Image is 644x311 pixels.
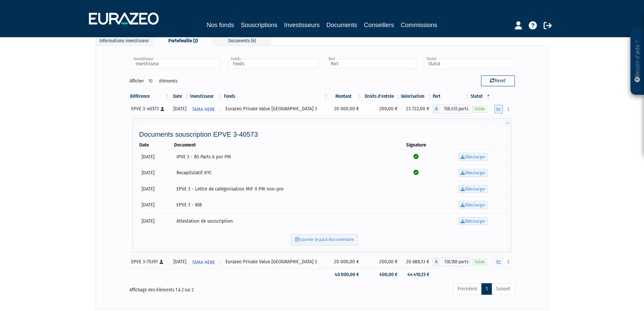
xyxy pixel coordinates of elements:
img: 1732889491-logotype_eurazeo_blanc_rvb.png [89,13,159,25]
th: Part: activer pour trier la colonne par ordre croissant [433,91,470,102]
div: Documents (6) [213,35,271,46]
span: TAMA HERE [192,256,215,269]
th: Référence : activer pour trier la colonne par ordre croissant [129,91,170,102]
div: Informations investisseur [96,35,153,46]
span: 158,453 parts [439,105,470,113]
a: Conseillers [364,20,394,30]
td: 20 000,00 € [329,255,362,269]
a: Télécharger [458,201,487,209]
i: Voir l'investisseur [218,103,220,116]
a: Télécharger [458,185,487,193]
div: Eurazeo Private Value [GEOGRAPHIC_DATA] 3 [225,258,326,265]
td: EPVE 3 - RIB [174,197,396,213]
div: A - Eurazeo Private Value Europe 3 [433,105,470,113]
td: 200,00 € [362,102,401,116]
div: EPVE 3-40573 [131,105,168,112]
span: A [433,105,439,113]
td: IPVE 3 - BS Parts A pur PM [174,149,396,165]
td: [DATE] [139,149,174,165]
th: Droits d'entrée: activer pour trier la colonne par ordre croissant [362,91,401,102]
span: Valide [472,259,487,265]
p: Besoin d'aide ? [634,31,641,92]
a: Nos fonds [207,20,234,30]
a: Télécharger [458,169,487,177]
th: Valorisation: activer pour trier la colonne par ordre croissant [401,91,433,102]
div: Eurazeo Private Value [GEOGRAPHIC_DATA] 3 [225,105,326,112]
td: EPVE 3 - Lettre de catégorisation MIF II PM non-pro [174,181,396,197]
th: Date [139,141,174,149]
select: Afficheréléments [144,75,159,87]
a: Investisseurs [284,20,319,31]
span: TAMA HERE [192,103,215,116]
a: Télécharger [458,217,487,225]
th: Investisseur: activer pour trier la colonne par ordre croissant [189,91,223,102]
a: Télécharger [458,153,487,161]
th: Montant: activer pour trier la colonne par ordre croissant [329,91,362,102]
a: 1 [481,283,492,295]
a: Souscriptions [241,20,277,30]
div: A - Eurazeo Private Value Europe 3 [433,258,470,266]
a: Commissions [401,20,437,30]
span: A [433,258,439,266]
td: 200,00 € [362,255,401,269]
td: [DATE] [139,181,174,197]
button: Reset [481,75,515,86]
h4: Documents souscription EPVE 3-40573 [139,131,510,138]
th: Fonds: activer pour trier la colonne par ordre croissant [223,91,329,102]
a: TAMA HERE [189,255,223,269]
td: 20 688,13 € [401,255,433,269]
div: [DATE] [172,105,187,112]
td: 20 000,00 € [329,102,362,116]
td: [DATE] [139,165,174,181]
span: Valide [472,106,487,112]
th: Statut : activer pour trier la colonne par ordre d&eacute;croissant [470,91,492,102]
th: Document [174,141,396,149]
i: [Français] Personne physique [160,260,163,264]
td: Attestation de souscription [174,213,396,229]
td: [DATE] [139,213,174,229]
i: Voir l'investisseur [218,256,220,269]
i: [Français] Personne physique [161,107,164,111]
td: 40 000,00 € [329,269,362,281]
span: 138,188 parts [439,258,470,266]
th: Signature [396,141,436,149]
td: 23 722,00 € [401,102,433,116]
td: 44 410,13 € [401,269,433,281]
div: Portefeuille (2) [154,35,212,46]
div: EPVE 3-75397 [131,258,168,265]
a: Documents [327,20,357,30]
th: Date: activer pour trier la colonne par ordre croissant [170,91,189,102]
a: Exporter le pack documentaire [291,234,358,245]
td: Recapitulatif KYC [174,165,396,181]
div: Affichage des éléments 1 à 2 sur 2 [129,283,284,293]
a: TAMA HERE [189,102,223,116]
td: 400,00 € [362,269,401,281]
div: [DATE] [172,258,187,265]
label: Afficher éléments [129,75,177,87]
td: [DATE] [139,197,174,213]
